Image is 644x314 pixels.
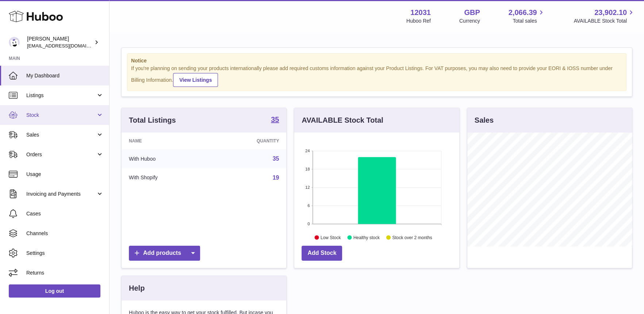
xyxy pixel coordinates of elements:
div: [PERSON_NAME] [27,35,93,49]
td: With Huboo [122,149,210,168]
span: Usage [26,171,104,178]
a: 35 [271,116,279,125]
span: 2,066.39 [509,8,537,18]
strong: GBP [464,8,480,18]
span: Channels [26,230,104,237]
span: AVAILABLE Stock Total [574,18,635,24]
h3: AVAILABLE Stock Total [302,115,383,125]
span: Total sales [513,18,545,24]
th: Quantity [210,133,286,149]
img: admin@makewellforyou.com [9,37,20,48]
span: [EMAIL_ADDRESS][DOMAIN_NAME] [27,43,107,49]
strong: Notice [131,57,622,64]
text: 24 [306,149,310,153]
span: Sales [26,131,96,138]
text: 12 [306,185,310,189]
span: Cases [26,210,104,217]
text: Healthy stock [353,235,380,240]
span: Stock [26,112,96,119]
a: View Listings [173,73,218,87]
a: 2,066.39 Total sales [509,8,545,24]
div: Huboo Ref [406,18,431,24]
text: Low Stock [321,235,341,240]
span: Returns [26,269,104,276]
text: 0 [308,222,310,226]
a: Log out [9,284,100,298]
a: 23,902.10 AVAILABLE Stock Total [574,8,635,24]
strong: 35 [271,116,279,123]
span: Listings [26,92,96,99]
span: Invoicing and Payments [26,191,96,198]
span: My Dashboard [26,72,104,79]
text: Stock over 2 months [392,235,432,240]
strong: 12031 [410,8,431,18]
text: 18 [306,167,310,171]
th: Name [122,133,210,149]
h3: Total Listings [129,115,176,125]
td: With Shopify [122,168,210,187]
span: Settings [26,250,104,257]
div: Currency [459,18,480,24]
a: Add products [129,246,200,261]
div: If you're planning on sending your products internationally please add required customs informati... [131,65,622,87]
a: 35 [273,156,279,162]
text: 6 [308,203,310,208]
a: 19 [273,175,279,181]
span: Orders [26,151,96,158]
h3: Help [129,283,145,293]
h3: Sales [475,115,494,125]
span: 23,902.10 [594,8,627,18]
a: Add Stock [302,246,342,261]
